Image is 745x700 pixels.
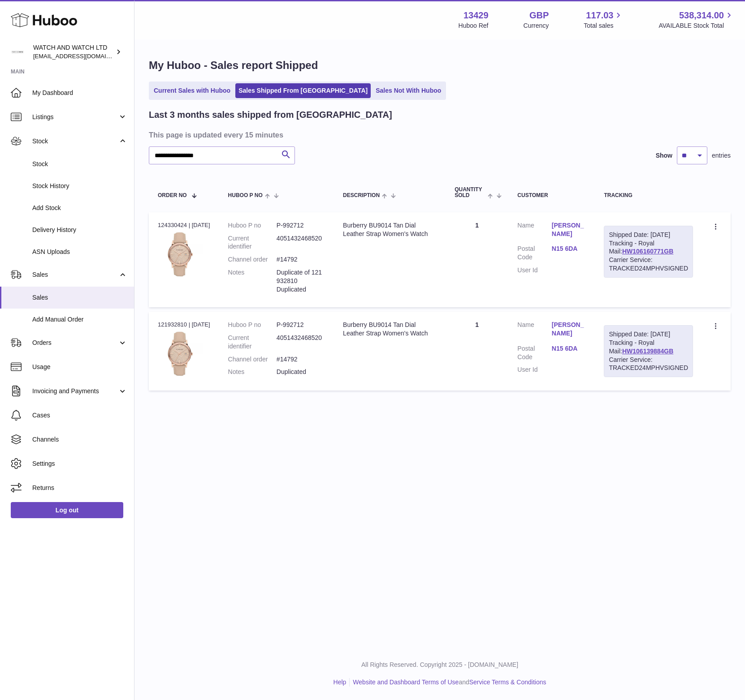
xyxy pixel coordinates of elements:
[277,321,325,329] dd: P-992712
[33,52,132,60] span: [EMAIL_ADDRESS][DOMAIN_NAME]
[609,330,688,339] div: Shipped Date: [DATE]
[149,109,392,121] h2: Last 3 months sales shipped from [GEOGRAPHIC_DATA]
[277,268,325,285] p: Duplicate of 121932810
[32,339,118,347] span: Orders
[32,89,127,97] span: My Dashboard
[151,83,234,98] a: Current Sales with Huboo
[11,45,24,59] img: baris@watchandwatch.co.uk
[32,271,118,279] span: Sales
[552,221,586,238] a: [PERSON_NAME]
[658,9,734,30] a: 538,314.00 AVAILABLE Stock Total
[277,368,325,376] p: Duplicated
[658,21,734,30] span: AVAILABLE Stock Total
[228,268,277,294] dt: Notes
[32,387,118,395] span: Invoicing and Payments
[622,348,673,355] a: HW106139884GB
[353,679,459,686] a: Website and Dashboard Terms of Use
[277,234,325,251] dd: 4051432468520
[158,232,203,277] img: 1718752441.jpg
[149,130,728,140] h3: This page is updated every 15 minutes
[552,321,586,338] a: [PERSON_NAME]
[552,245,586,253] a: N15 6DA
[552,344,586,353] a: N15 6DA
[609,231,688,239] div: Shipped Date: [DATE]
[228,321,277,329] dt: Huboo P no
[33,43,114,60] div: WATCH AND WATCH LTD
[277,221,325,230] dd: P-992712
[32,460,127,468] span: Settings
[584,9,624,30] a: 117.03 Total sales
[158,321,210,329] div: 121932810 | [DATE]
[277,285,325,294] p: Duplicated
[32,226,127,234] span: Delivery History
[343,221,437,238] div: Burberry BU9014 Tan Dial Leather Strap Women's Watch
[11,502,123,518] a: Log out
[343,321,437,338] div: Burberry BU9014 Tan Dial Leather Strap Women's Watch
[32,435,127,444] span: Channels
[622,248,673,255] a: HW106160771GB
[372,83,444,98] a: Sales Not With Huboo
[158,193,187,198] span: Order No
[524,21,549,30] div: Currency
[228,355,277,364] dt: Channel order
[517,266,552,275] dt: User Id
[609,356,688,373] div: Carrier Service: TRACKED24MPHVSIGNED
[228,368,277,376] dt: Notes
[32,411,127,420] span: Cases
[517,221,552,240] dt: Name
[32,204,127,212] span: Add Stock
[158,331,203,376] img: 1718752441.jpg
[517,245,552,262] dt: Postal Code
[32,113,118,121] span: Listings
[586,9,613,21] span: 117.03
[32,248,127,256] span: ASN Uploads
[350,678,546,687] li: and
[228,193,263,198] span: Huboo P no
[517,344,552,361] dt: Postal Code
[609,256,688,273] div: Carrier Service: TRACKED24MPHVSIGNED
[469,679,546,686] a: Service Terms & Conditions
[446,212,508,307] td: 1
[277,334,325,351] dd: 4051432468520
[277,355,325,364] dd: #14792
[517,193,586,198] div: Customer
[228,255,277,264] dt: Channel order
[277,255,325,264] dd: #14792
[604,325,693,377] div: Tracking - Royal Mail:
[228,221,277,230] dt: Huboo P no
[604,226,693,278] div: Tracking - Royal Mail:
[529,9,549,21] strong: GBP
[32,137,118,146] span: Stock
[517,365,552,374] dt: User Id
[712,151,731,160] span: entries
[228,334,277,351] dt: Current identifier
[228,234,277,251] dt: Current identifier
[455,187,485,198] span: Quantity Sold
[343,193,380,198] span: Description
[517,321,552,340] dt: Name
[32,363,127,371] span: Usage
[32,182,127,190] span: Stock History
[32,160,127,168] span: Stock
[679,9,724,21] span: 538,314.00
[604,193,693,198] div: Tracking
[656,151,672,160] label: Show
[584,21,624,30] span: Total sales
[142,661,738,669] p: All Rights Reserved. Copyright 2025 - [DOMAIN_NAME]
[158,221,210,229] div: 124330424 | [DATE]
[32,293,127,302] span: Sales
[149,58,731,73] h1: My Huboo - Sales report Shipped
[334,679,347,686] a: Help
[459,21,489,30] div: Huboo Ref
[463,9,489,21] strong: 13429
[32,484,127,492] span: Returns
[235,83,371,98] a: Sales Shipped From [GEOGRAPHIC_DATA]
[32,315,127,324] span: Add Manual Order
[446,312,508,391] td: 1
